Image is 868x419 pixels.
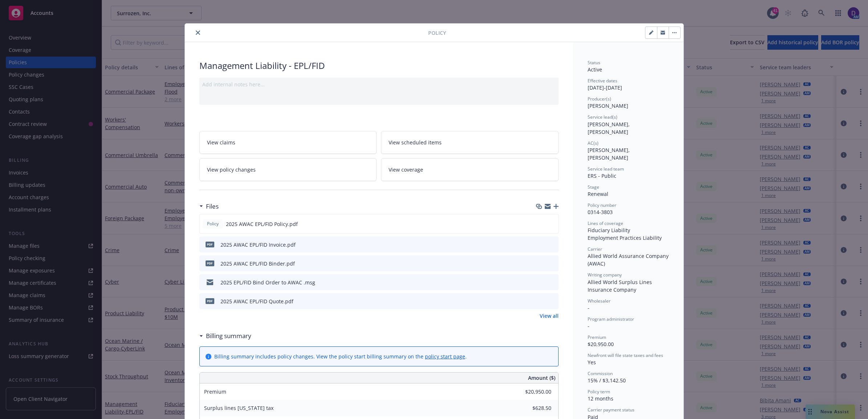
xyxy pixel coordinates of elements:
div: Fiduciary Liability [588,226,669,234]
input: 0.00 [508,386,556,397]
button: preview file [549,279,556,286]
span: Yes [588,359,596,366]
span: Service lead(s) [588,114,617,120]
span: Carrier payment status [588,407,634,413]
span: 12 months [588,395,613,402]
input: 0.00 [508,403,556,414]
button: download file [538,241,543,248]
a: View all [540,312,559,320]
span: Allied World Surplus Lines Insurance Company [588,279,653,293]
button: preview file [549,297,556,305]
span: Newfront will file state taxes and fees [588,352,663,358]
span: Policy [428,29,446,37]
span: pdf [206,298,214,304]
div: Employment Practices Liability [588,234,669,242]
span: View coverage [389,166,423,173]
span: Producer(s) [588,96,611,102]
span: Writing company [588,272,622,278]
span: View policy changes [207,166,256,173]
span: View scheduled items [389,139,442,146]
span: Amount ($) [528,374,555,382]
span: Policy [206,221,220,227]
button: preview file [549,220,555,228]
button: download file [537,220,543,228]
span: Status [588,59,600,66]
span: - [588,304,589,311]
span: AC(s) [588,140,599,146]
span: Premium [204,388,226,395]
span: Policy number [588,202,616,208]
span: Commission [588,370,613,377]
span: 2025 AWAC EPL/FID Policy.pdf [226,220,298,228]
span: pdf [206,242,214,247]
button: close [194,28,202,37]
div: Management Liability - EPL/FID [199,59,559,72]
span: pdf [206,260,214,266]
div: Billing summary includes policy changes. View the policy start billing summary on the . [214,353,467,360]
span: Allied World Assurance Company (AWAC) [588,252,670,267]
span: 0314-3803 [588,209,613,215]
button: preview file [549,241,556,248]
a: View scheduled items [381,131,559,154]
div: 2025 AWAC EPL/FID Invoice.pdf [220,241,296,248]
div: 2025 EPL/FID Bind Order to AWAC .msg [220,279,315,286]
span: [PERSON_NAME], [PERSON_NAME] [588,147,631,161]
div: Add internal notes here... [202,81,556,88]
span: [PERSON_NAME] [588,102,628,109]
span: Service lead team [588,166,624,172]
h3: Billing summary [206,331,251,341]
span: Stage [588,184,599,190]
div: [DATE] - [DATE] [588,78,669,91]
span: [PERSON_NAME], [PERSON_NAME] [588,121,631,135]
button: download file [538,297,543,305]
h3: Files [206,202,219,211]
div: Files [199,202,219,211]
span: Policy term [588,389,610,395]
span: 15% / $3,142.50 [588,377,626,384]
span: View claims [207,139,235,146]
div: Billing summary [199,331,251,341]
span: Wholesaler [588,298,611,304]
span: Premium [588,334,606,340]
span: ERS - Public [588,172,616,179]
div: 2025 AWAC EPL/FID Binder.pdf [220,260,295,267]
span: Active [588,66,602,73]
a: View claims [199,131,377,154]
span: Renewal [588,190,608,197]
a: View coverage [381,158,559,181]
span: Lines of coverage [588,220,623,226]
span: - [588,323,589,329]
button: preview file [549,260,556,267]
span: Effective dates [588,78,617,84]
a: View policy changes [199,158,377,181]
span: Program administrator [588,316,634,322]
a: policy start page [425,353,465,360]
span: Carrier [588,246,602,252]
span: Surplus lines [US_STATE] tax [204,404,273,411]
button: download file [538,279,543,286]
span: $20,950.00 [588,341,614,348]
button: download file [538,260,543,267]
div: 2025 AWAC EPL/FID Quote.pdf [220,297,293,305]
